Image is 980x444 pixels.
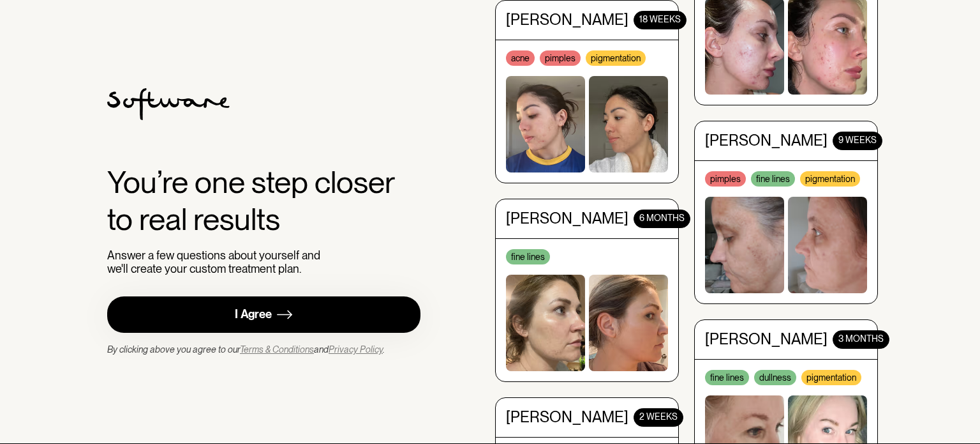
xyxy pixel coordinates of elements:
[506,210,628,228] div: [PERSON_NAME]
[107,296,420,333] a: I Agree
[833,330,889,349] div: 3 MONTHS
[506,408,628,427] div: [PERSON_NAME]
[754,370,796,385] div: dullness
[705,171,746,187] div: pimples
[506,50,535,66] div: acne
[107,164,420,238] div: You’re one step closer to real results
[107,343,385,356] div: By clicking above you agree to our and .
[235,307,272,322] div: I Agree
[634,210,690,228] div: 6 months
[107,249,326,276] div: Answer a few questions about yourself and we'll create your custom treatment plan.
[329,344,383,355] a: Privacy Policy
[705,330,828,349] div: [PERSON_NAME]
[634,11,687,29] div: 18 WEEKS
[751,171,795,187] div: fine lines
[801,370,861,385] div: pigmentation
[800,171,860,187] div: pigmentation
[506,11,628,29] div: [PERSON_NAME]
[705,370,749,385] div: fine lines
[833,132,882,150] div: 9 WEEKS
[540,50,581,66] div: pimples
[240,344,314,355] a: Terms & Conditions
[705,132,828,150] div: [PERSON_NAME]
[506,249,550,264] div: fine lines
[634,408,683,427] div: 2 WEEKS
[586,50,646,66] div: pigmentation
